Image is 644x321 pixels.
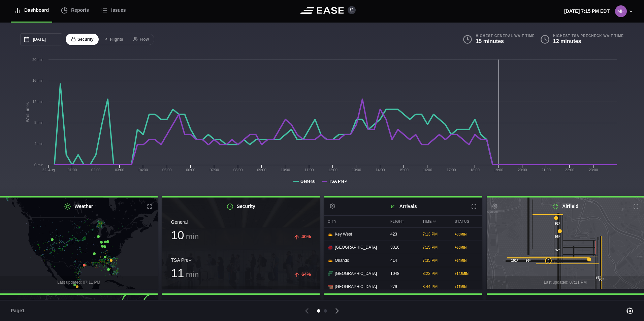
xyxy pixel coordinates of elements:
[186,168,195,172] text: 06:00
[171,219,311,226] div: General
[233,168,243,172] text: 08:00
[139,168,148,172] text: 04:00
[376,168,385,172] text: 14:00
[171,257,311,264] div: TSA Pre✓
[66,34,99,45] button: Security
[32,58,43,62] tspan: 20 min
[470,168,480,172] text: 18:00
[564,8,610,15] p: [DATE] 7:15 PM EDT
[451,216,482,227] div: Status
[162,286,320,298] div: Last updated: 07:12 PM
[387,228,418,241] div: 423
[387,241,418,254] div: 3316
[25,102,30,122] tspan: Wait Times
[186,232,199,241] span: min
[387,254,418,267] div: 414
[304,168,314,172] text: 11:00
[32,100,43,104] tspan: 12 min
[335,271,377,277] span: [GEOGRAPHIC_DATA]
[423,258,438,263] span: 7:35 PM
[115,168,124,172] text: 03:00
[387,267,418,280] div: 1048
[300,179,316,184] tspan: General
[11,307,28,314] span: Page 1
[419,216,450,227] div: Time
[387,216,418,227] div: Flight
[32,78,43,82] tspan: 16 min
[589,168,598,172] text: 23:00
[494,168,504,172] text: 19:00
[553,34,624,38] b: Highest TSA PreCheck Wait Time
[20,33,62,45] input: mm/dd/yyyy
[423,271,438,276] span: 8:23 PM
[423,168,432,172] text: 16:00
[186,270,199,279] span: min
[541,168,551,172] text: 21:00
[476,34,535,38] b: Highest General Wait Time
[171,229,199,241] h3: 10
[455,245,479,250] div: + 50 MIN
[423,284,438,289] span: 8:44 PM
[447,168,456,172] text: 17:00
[455,271,479,276] div: + 142 MIN
[335,244,377,250] span: [GEOGRAPHIC_DATA]
[68,168,77,172] text: 01:00
[34,142,43,146] tspan: 4 min
[324,216,385,227] div: City
[328,168,337,172] text: 12:00
[423,232,438,237] span: 7:13 PM
[171,267,199,279] h3: 11
[399,168,409,172] text: 15:00
[301,234,311,239] span: 40%
[281,168,290,172] text: 10:00
[565,168,575,172] text: 22:00
[476,38,504,44] b: 15 minutes
[518,168,527,172] text: 20:00
[34,163,43,167] tspan: 0 min
[335,284,377,290] span: [GEOGRAPHIC_DATA]
[423,245,438,250] span: 7:15 PM
[387,280,418,293] div: 279
[335,231,352,237] span: Key West
[324,198,482,215] h2: Arrivals
[615,5,627,17] img: 8d1564f89ae08c1c7851ff747965b28a
[91,168,101,172] text: 02:00
[335,257,349,263] span: Orlando
[324,295,482,313] h2: Departures
[98,34,128,45] button: Flights
[257,168,266,172] text: 09:00
[42,168,55,172] tspan: 22. Aug
[210,168,219,172] text: 07:00
[301,272,311,277] span: 64%
[128,34,154,45] button: Flow
[34,120,43,124] tspan: 8 min
[352,168,361,172] text: 13:00
[162,295,320,313] h2: Parking
[545,257,552,264] div: 2
[162,168,172,172] text: 05:00
[162,198,320,215] h2: Security
[455,258,479,263] div: + 64 MIN
[455,284,479,289] div: + 77 MIN
[553,38,581,44] b: 12 minutes
[455,232,479,237] div: + 30 MIN
[329,179,348,184] tspan: TSA Pre✓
